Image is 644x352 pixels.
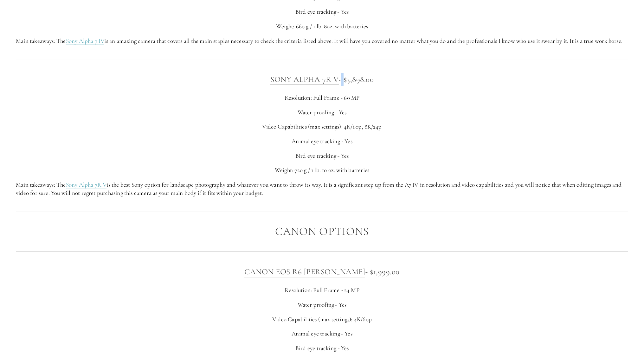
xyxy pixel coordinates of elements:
p: Animal eye tracking - Yes [16,137,628,146]
p: Video Capabilities (max settings): 4K/60p, 8K/24p [16,123,628,131]
p: Water proofing - Yes [16,108,628,117]
h3: - $3,898.00 [16,73,628,86]
a: Sony Alpha 7R V [66,181,107,189]
h2: Canon Options [16,225,628,238]
p: Main takeaways: The is an amazing camera that covers all the main staples necessary to check the ... [16,37,628,45]
p: Resolution: Full Frame - 24 MP [16,286,628,295]
h3: - $1,999.00 [16,265,628,278]
p: Water proofing - Yes [16,301,628,309]
p: Weight: 660 g / 1 lb. 8oz. with batteries [16,22,628,31]
p: Bird eye tracking - Yes [16,8,628,16]
p: Video Capabilities (max settings): 4K/60p [16,315,628,324]
a: Sony Alpha 7 IV [66,37,105,45]
p: Main takeaways: The is the best Sony option for landscape photography and whatever you want to th... [16,181,628,197]
p: Animal eye tracking - Yes [16,329,628,338]
p: Bird eye tracking - Yes [16,152,628,160]
p: Resolution: Full Frame - 60 MP [16,94,628,102]
a: SONY ALPHA 7R V [270,75,339,85]
a: CANON EOS R6 [PERSON_NAME] [244,267,365,277]
p: Weight: 720 g / 1 lb. 10 oz. with batteries [16,166,628,175]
